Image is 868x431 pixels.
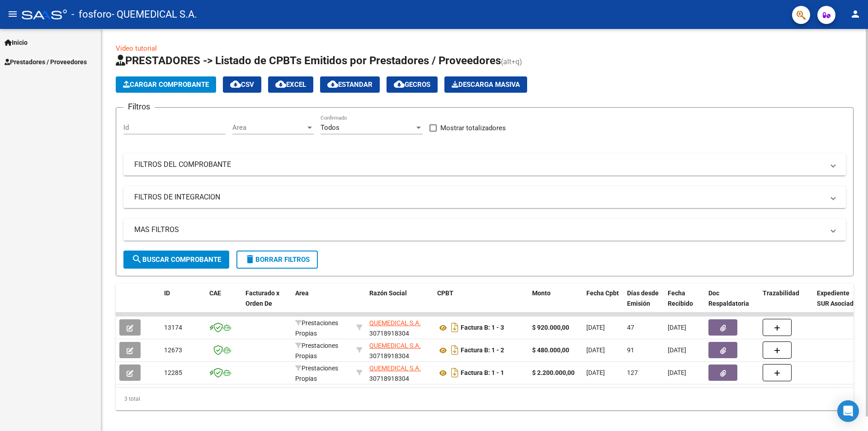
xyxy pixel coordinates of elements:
strong: $ 2.200.000,00 [532,369,575,376]
datatable-header-cell: Razón Social [366,284,434,323]
span: [DATE] [668,369,686,376]
mat-expansion-panel-header: MAS FILTROS [123,219,846,241]
strong: Factura B: 1 - 1 [461,369,504,377]
strong: $ 480.000,00 [532,346,569,354]
mat-icon: cloud_download [327,79,338,90]
strong: Factura B: 1 - 3 [461,324,504,332]
mat-icon: cloud_download [230,79,241,90]
span: EXCEL [275,81,306,89]
span: Buscar Comprobante [132,256,221,264]
span: Prestaciones Propias [295,365,338,382]
app-download-masive: Descarga masiva de comprobantes (adjuntos) [444,76,527,93]
span: 47 [627,324,634,331]
div: 30718918304 [369,318,430,337]
datatable-header-cell: Fecha Recibido [664,284,705,323]
span: Gecros [394,81,430,89]
button: EXCEL [268,76,313,93]
span: Días desde Emisión [627,289,659,307]
span: 13174 [164,324,182,331]
mat-panel-title: MAS FILTROS [134,225,824,235]
div: 30718918304 [369,341,430,360]
datatable-header-cell: CPBT [434,284,528,323]
mat-icon: delete [245,254,255,265]
span: 12673 [164,346,182,354]
span: Trazabilidad [763,289,799,297]
datatable-header-cell: CAE [206,284,242,323]
span: [DATE] [668,324,686,331]
i: Descargar documento [449,343,461,357]
span: [DATE] [586,346,605,354]
datatable-header-cell: Facturado x Orden De [242,284,292,323]
strong: $ 920.000,00 [532,324,569,331]
span: Prestadores / Proveedores [5,57,87,67]
span: (alt+q) [501,57,522,66]
span: CSV [230,81,254,89]
span: QUEMEDICAL S.A. [369,342,421,349]
datatable-header-cell: Area [292,284,353,323]
span: ID [164,289,170,297]
span: [DATE] [586,369,605,376]
span: Estandar [327,81,373,89]
span: Descarga Masiva [452,81,520,89]
datatable-header-cell: Días desde Emisión [623,284,664,323]
datatable-header-cell: ID [160,284,206,323]
span: Razón Social [369,289,407,297]
span: Facturado x Orden De [245,289,279,307]
mat-panel-title: FILTROS DE INTEGRACION [134,192,824,202]
datatable-header-cell: Doc Respaldatoria [705,284,759,323]
span: [DATE] [586,324,605,331]
span: Fecha Cpbt [586,289,619,297]
span: CAE [209,289,221,297]
datatable-header-cell: Monto [528,284,583,323]
span: Prestaciones Propias [295,342,338,360]
span: - fosforo [71,5,112,24]
span: Borrar Filtros [245,256,310,264]
div: 30718918304 [369,363,430,382]
span: Area [232,123,306,132]
span: Fecha Recibido [668,289,693,307]
span: PRESTADORES -> Listado de CPBTs Emitidos por Prestadores / Proveedores [116,54,501,67]
span: 127 [627,369,638,376]
mat-icon: cloud_download [394,79,405,90]
button: Estandar [320,76,380,93]
mat-icon: cloud_download [275,79,286,90]
a: Video tutorial [116,44,157,52]
button: Buscar Comprobante [123,251,229,269]
button: Borrar Filtros [236,251,318,269]
i: Descargar documento [449,365,461,380]
button: Descarga Masiva [444,76,527,93]
span: Todos [321,123,340,132]
datatable-header-cell: Expediente SUR Asociado [813,284,863,323]
datatable-header-cell: Fecha Cpbt [583,284,623,323]
mat-panel-title: FILTROS DEL COMPROBANTE [134,160,824,170]
span: QUEMEDICAL S.A. [369,319,421,327]
span: Area [295,289,309,297]
div: 3 total [116,388,854,410]
i: Descargar documento [449,320,461,335]
span: - QUEMEDICAL S.A. [112,5,197,24]
strong: Factura B: 1 - 2 [461,347,504,354]
h3: Filtros [123,100,155,113]
span: Monto [532,289,551,297]
span: Inicio [5,38,28,47]
button: CSV [223,76,261,93]
span: 12285 [164,369,182,376]
span: CPBT [437,289,453,297]
button: Cargar Comprobante [116,76,216,93]
span: [DATE] [668,346,686,354]
mat-icon: menu [7,9,18,19]
span: Doc Respaldatoria [708,289,749,307]
mat-icon: search [132,254,142,265]
div: Open Intercom Messenger [837,400,859,422]
mat-expansion-panel-header: FILTROS DEL COMPROBANTE [123,154,846,175]
span: Expediente SUR Asociado [817,289,857,307]
datatable-header-cell: Trazabilidad [759,284,813,323]
mat-expansion-panel-header: FILTROS DE INTEGRACION [123,186,846,208]
button: Gecros [387,76,438,93]
mat-icon: person [850,9,861,19]
span: Cargar Comprobante [123,81,209,89]
span: 91 [627,346,634,354]
span: QUEMEDICAL S.A. [369,365,421,372]
span: Mostrar totalizadores [440,123,506,133]
span: Prestaciones Propias [295,319,338,337]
